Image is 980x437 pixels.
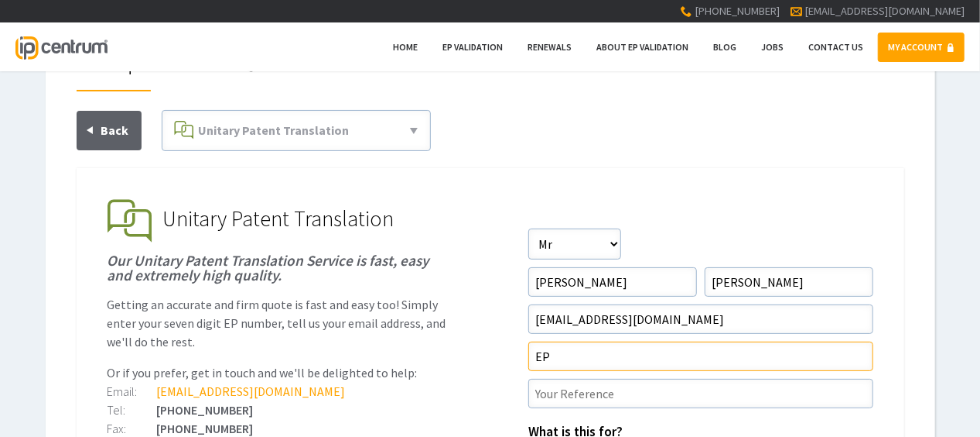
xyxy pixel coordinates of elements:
a: Renewals [517,33,582,62]
a: Contact Us [798,33,873,62]
a: Unitary Patent Translation [169,117,424,144]
input: EP Number [528,342,873,371]
input: First Name [528,267,697,297]
span: Jobs [761,41,784,53]
a: Home [383,33,428,62]
div: [PHONE_NUMBER] [108,422,452,435]
a: EP Validation [432,33,513,62]
span: Unitary Patent Translation [199,122,350,138]
div: Email: [108,385,157,397]
div: Tel: [108,404,157,416]
a: Blog [703,33,746,62]
span: [PHONE_NUMBER] [695,4,780,18]
span: EP Validation [442,41,503,53]
p: Getting an accurate and firm quote is fast and easy too! Simply enter your seven digit EP number,... [108,295,452,351]
span: About EP Validation [596,41,688,53]
input: Email [528,305,873,334]
p: Or if you prefer, get in touch and we'll be delighted to help: [108,363,452,382]
h1: Our Unitary Patent Translation Service is fast, easy and extremely high quality. [108,253,452,283]
input: Your Reference [528,379,873,408]
a: [EMAIL_ADDRESS][DOMAIN_NAME] [157,384,346,399]
span: Unitary Patent Translation [163,205,394,232]
div: [PHONE_NUMBER] [108,404,452,416]
span: Back [101,122,129,138]
div: Fax: [108,422,157,435]
a: Back [77,111,142,150]
input: Surname [705,267,873,297]
a: MY ACCOUNT [878,33,965,62]
span: Blog [713,41,736,53]
span: Home [393,41,418,53]
span: Contact Us [808,41,863,53]
a: [EMAIL_ADDRESS][DOMAIN_NAME] [804,4,965,18]
span: Renewals [528,41,572,53]
a: IP Centrum [15,22,107,71]
a: Jobs [751,33,794,62]
a: About EP Validation [586,33,698,62]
